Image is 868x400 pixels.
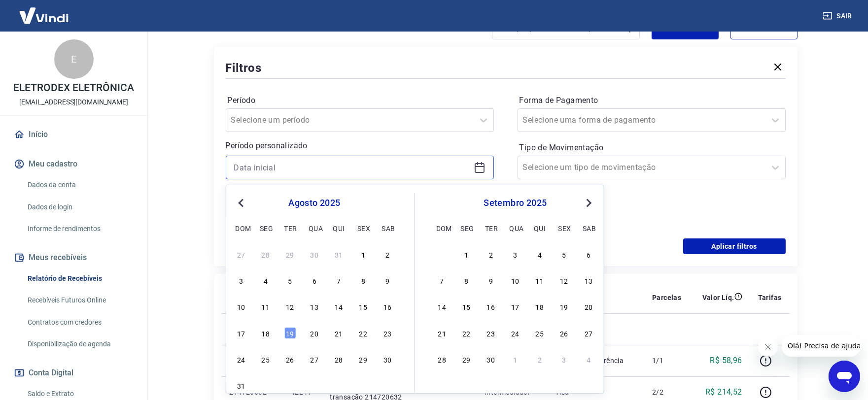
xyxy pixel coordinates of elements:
div: Choose segunda-feira, 28 de julho de 2025 [260,248,272,260]
div: Choose sábado, 20 de setembro de 2025 [583,300,594,312]
div: Choose quarta-feira, 27 de agosto de 2025 [309,353,320,365]
div: Choose segunda-feira, 22 de setembro de 2025 [460,327,472,339]
p: Período personalizado [226,140,494,152]
div: ter [485,222,497,234]
div: seg [460,222,472,234]
div: Choose domingo, 31 de agosto de 2025 [436,248,448,260]
button: Conta Digital [12,362,136,384]
div: Choose domingo, 27 de julho de 2025 [235,248,247,260]
div: ter [284,222,296,234]
div: Choose sexta-feira, 19 de setembro de 2025 [558,300,570,312]
div: Choose terça-feira, 2 de setembro de 2025 [485,248,497,260]
div: qua [309,222,320,234]
div: Choose sábado, 6 de setembro de 2025 [583,248,594,260]
a: Início [12,124,136,145]
div: Choose quinta-feira, 21 de agosto de 2025 [333,327,345,339]
p: 2/2 [652,387,681,397]
div: Choose sexta-feira, 1 de agosto de 2025 [357,248,369,260]
p: Tarifas [758,293,782,302]
div: qua [509,222,521,234]
a: Informe de rendimentos [24,219,136,239]
div: Choose sexta-feira, 26 de setembro de 2025 [558,327,570,339]
div: Choose segunda-feira, 8 de setembro de 2025 [460,274,472,286]
div: sex [357,222,369,234]
div: Choose terça-feira, 23 de setembro de 2025 [485,327,497,339]
div: Choose quarta-feira, 6 de agosto de 2025 [309,274,320,286]
div: Choose quarta-feira, 30 de julho de 2025 [309,248,320,260]
button: Meus recebíveis [12,247,136,268]
div: Choose terça-feira, 12 de agosto de 2025 [284,300,296,312]
div: Choose terça-feira, 26 de agosto de 2025 [284,353,296,365]
div: Choose terça-feira, 29 de julho de 2025 [284,248,296,260]
div: month 2025-08 [234,247,395,393]
div: Choose domingo, 17 de agosto de 2025 [235,327,247,339]
div: Choose terça-feira, 30 de setembro de 2025 [485,353,497,365]
div: Choose quinta-feira, 25 de setembro de 2025 [534,327,546,339]
div: dom [436,222,448,234]
div: Choose segunda-feira, 1 de setembro de 2025 [460,248,472,260]
p: Valor Líq. [702,293,734,302]
div: qui [534,222,546,234]
div: Choose quarta-feira, 17 de setembro de 2025 [509,300,521,312]
div: Choose sábado, 2 de agosto de 2025 [382,248,393,260]
div: Choose domingo, 21 de setembro de 2025 [436,327,448,339]
div: Choose quinta-feira, 7 de agosto de 2025 [333,274,345,286]
div: Choose sexta-feira, 12 de setembro de 2025 [558,274,570,286]
p: R$ 58,96 [710,355,742,367]
div: Choose domingo, 31 de agosto de 2025 [235,379,247,391]
p: [EMAIL_ADDRESS][DOMAIN_NAME] [19,97,128,107]
div: Choose segunda-feira, 11 de agosto de 2025 [260,300,272,312]
div: Choose quinta-feira, 4 de setembro de 2025 [333,379,345,391]
div: Choose sábado, 13 de setembro de 2025 [583,274,594,286]
div: Choose domingo, 7 de setembro de 2025 [436,274,448,286]
div: Choose quinta-feira, 18 de setembro de 2025 [534,300,546,312]
p: Parcelas [652,293,681,302]
div: month 2025-09 [435,247,596,366]
div: Choose sexta-feira, 5 de setembro de 2025 [357,379,369,391]
div: Choose sábado, 4 de outubro de 2025 [583,353,594,365]
label: Período [228,95,492,106]
iframe: Fechar mensagem [758,337,778,357]
div: Choose quinta-feira, 11 de setembro de 2025 [534,274,546,286]
div: Choose terça-feira, 19 de agosto de 2025 [284,327,296,339]
div: Choose domingo, 28 de setembro de 2025 [436,353,448,365]
a: Dados de login [24,197,136,217]
div: Choose terça-feira, 9 de setembro de 2025 [485,274,497,286]
div: Choose sexta-feira, 5 de setembro de 2025 [558,248,570,260]
a: Contratos com credores [24,312,136,333]
h5: Filtros [226,60,262,76]
div: Choose sexta-feira, 8 de agosto de 2025 [357,274,369,286]
div: Choose quarta-feira, 10 de setembro de 2025 [509,274,521,286]
iframe: Mensagem da empresa [782,335,860,357]
div: Choose segunda-feira, 25 de agosto de 2025 [260,353,272,365]
div: Choose quarta-feira, 3 de setembro de 2025 [509,248,521,260]
div: Choose terça-feira, 5 de agosto de 2025 [284,274,296,286]
div: Choose sábado, 6 de setembro de 2025 [382,379,393,391]
div: Choose quarta-feira, 13 de agosto de 2025 [309,300,320,312]
a: Dados da conta [24,175,136,195]
div: Choose terça-feira, 16 de setembro de 2025 [485,300,497,312]
div: qui [333,222,345,234]
div: Choose segunda-feira, 15 de setembro de 2025 [460,300,472,312]
div: Choose sábado, 27 de setembro de 2025 [583,327,594,339]
div: E [54,39,94,79]
div: Choose quinta-feira, 31 de julho de 2025 [333,248,345,260]
p: 1/1 [652,356,681,366]
div: Choose quarta-feira, 1 de outubro de 2025 [509,353,521,365]
button: Next Month [583,197,595,209]
div: Choose segunda-feira, 29 de setembro de 2025 [460,353,472,365]
div: Choose terça-feira, 2 de setembro de 2025 [284,379,296,391]
div: Choose domingo, 24 de agosto de 2025 [235,353,247,365]
div: Choose domingo, 14 de setembro de 2025 [436,300,448,312]
div: Choose quinta-feira, 4 de setembro de 2025 [534,248,546,260]
div: Choose sábado, 23 de agosto de 2025 [382,327,393,339]
img: Vindi [12,0,76,31]
a: Relatório de Recebíveis [24,268,136,289]
div: Choose segunda-feira, 4 de agosto de 2025 [260,274,272,286]
div: agosto 2025 [234,197,395,209]
div: Choose sábado, 16 de agosto de 2025 [382,300,393,312]
div: setembro 2025 [435,197,596,209]
div: Choose segunda-feira, 1 de setembro de 2025 [260,379,272,391]
div: Choose domingo, 3 de agosto de 2025 [235,274,247,286]
div: dom [235,222,247,234]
